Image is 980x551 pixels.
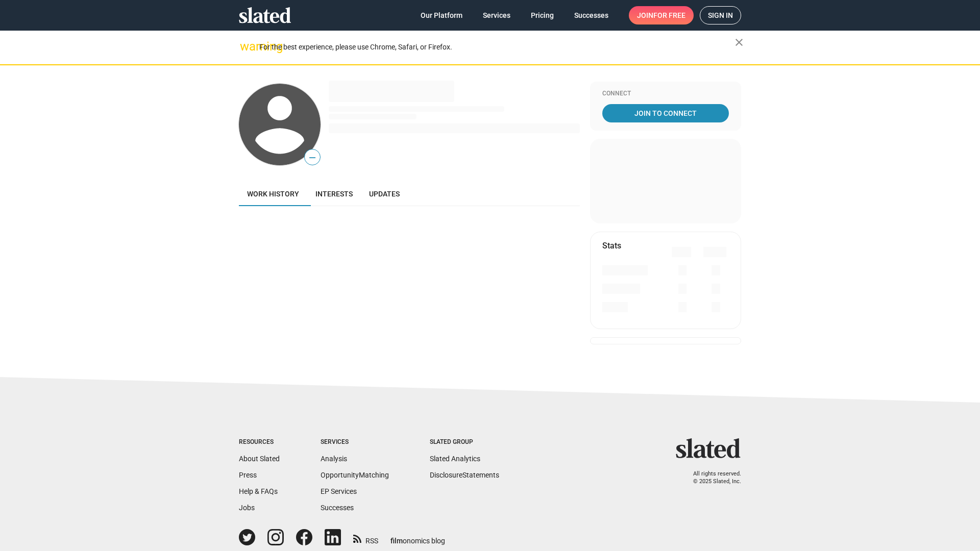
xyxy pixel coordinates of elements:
a: DisclosureStatements [430,471,499,479]
span: Our Platform [421,6,462,24]
a: Successes [566,6,617,24]
a: EP Services [321,487,357,495]
div: Connect [602,90,729,98]
a: RSS [353,530,378,546]
mat-card-title: Stats [602,240,621,251]
span: — [305,151,320,164]
div: Slated Group [430,438,499,446]
span: Join To Connect [604,104,727,122]
a: filmonomics blog [390,528,445,546]
a: Analysis [321,455,347,463]
mat-icon: warning [240,40,252,53]
div: Services [321,438,389,446]
span: Successes [574,6,608,24]
a: Press [239,471,257,479]
a: Jobs [239,504,255,512]
span: Join [637,6,685,24]
span: Updates [369,190,400,198]
a: About Slated [239,455,280,463]
span: Services [483,6,510,24]
a: Help & FAQs [239,487,278,495]
mat-icon: close [733,36,745,48]
a: Interests [307,182,361,206]
a: Updates [361,182,408,206]
span: film [390,537,403,545]
a: Pricing [523,6,562,24]
div: For the best experience, please use Chrome, Safari, or Firefox. [259,40,735,54]
a: Successes [321,504,354,512]
a: Services [475,6,519,24]
div: Resources [239,438,280,446]
a: OpportunityMatching [321,471,389,479]
span: for free [653,6,685,24]
p: All rights reserved. © 2025 Slated, Inc. [682,470,741,485]
span: Work history [247,190,299,198]
a: Slated Analytics [430,455,480,463]
span: Pricing [531,6,554,24]
span: Sign in [708,7,733,24]
a: Our Platform [412,6,471,24]
a: Work history [239,182,307,206]
a: Join To Connect [602,104,729,122]
span: Interests [315,190,353,198]
a: Joinfor free [629,6,694,24]
a: Sign in [700,6,741,24]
